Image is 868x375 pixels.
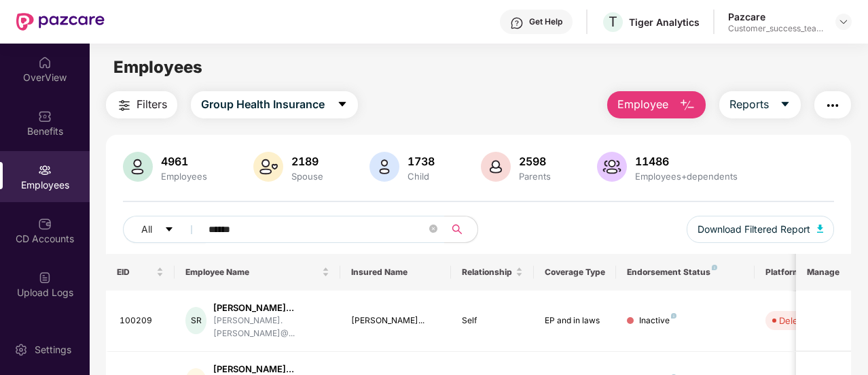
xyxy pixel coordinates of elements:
[405,154,437,168] div: 1738
[838,16,849,27] img: svg+xml;base64,PHN2ZyBpZD0iRHJvcGRvd24tMzJ4MzIiIHhtbG5zPSJodHRwOi8vd3d3LnczLm9yZy8yMDAwL3N2ZyIgd2...
[779,314,812,327] div: Deleted
[337,99,348,111] span: caret-down
[116,97,132,114] img: svg+xml;base64,PHN2ZyB4bWxucz0iaHR0cDovL3d3dy53My5vcmcvMjAwMC9zdmciIHdpZHRoPSIyNCIgaGVpZ2h0PSIyNC...
[825,97,841,114] img: svg+xml;base64,PHN2ZyB4bWxucz0iaHR0cDovL3d3dy53My5vcmcvMjAwMC9zdmciIHdpZHRoPSIyNCIgaGVpZ2h0PSIyNC...
[617,96,668,113] span: Employee
[175,254,340,291] th: Employee Name
[728,23,823,34] div: Customer_success_team_lead
[687,216,835,243] button: Download Filtered Report
[213,314,329,340] div: [PERSON_NAME].[PERSON_NAME]@...
[158,154,210,168] div: 4961
[253,152,283,182] img: svg+xml;base64,PHN2ZyB4bWxucz0iaHR0cDovL3d3dy53My5vcmcvMjAwMC9zdmciIHhtbG5zOnhsaW5rPSJodHRwOi8vd3...
[817,225,824,233] img: svg+xml;base64,PHN2ZyB4bWxucz0iaHR0cDovL3d3dy53My5vcmcvMjAwMC9zdmciIHhtbG5zOnhsaW5rPSJodHRwOi8vd3...
[671,313,676,319] img: svg+xml;base64,PHN2ZyB4bWxucz0iaHR0cDovL3d3dy53My5vcmcvMjAwMC9zdmciIHdpZHRoPSI4IiBoZWlnaHQ9IjgiIH...
[632,154,740,168] div: 11486
[462,267,513,278] span: Relationship
[123,216,206,243] button: Allcaret-down
[213,301,329,314] div: [PERSON_NAME]...
[16,13,105,31] img: New Pazcare Logo
[201,96,325,113] span: Group Health Insurance
[607,91,706,118] button: Employee
[120,314,164,327] div: 100209
[529,16,562,27] div: Get Help
[481,152,511,182] img: svg+xml;base64,PHN2ZyB4bWxucz0iaHR0cDovL3d3dy53My5vcmcvMjAwMC9zdmciIHhtbG5zOnhsaW5rPSJodHRwOi8vd3...
[369,152,399,182] img: svg+xml;base64,PHN2ZyB4bWxucz0iaHR0cDovL3d3dy53My5vcmcvMjAwMC9zdmciIHhtbG5zOnhsaW5rPSJodHRwOi8vd3...
[712,265,717,270] img: svg+xml;base64,PHN2ZyB4bWxucz0iaHR0cDovL3d3dy53My5vcmcvMjAwMC9zdmciIHdpZHRoPSI4IiBoZWlnaHQ9IjgiIH...
[719,91,801,118] button: Reportscaret-down
[510,16,524,30] img: svg+xml;base64,PHN2ZyBpZD0iSGVscC0zMngzMiIgeG1sbnM9Imh0dHA6Ly93d3cudzMub3JnLzIwMDAvc3ZnIiB3aWR0aD...
[106,91,177,118] button: Filters
[679,97,695,114] img: svg+xml;base64,PHN2ZyB4bWxucz0iaHR0cDovL3d3dy53My5vcmcvMjAwMC9zdmciIHhtbG5zOnhsaW5rPSJodHRwOi8vd3...
[698,222,810,237] span: Download Filtered Report
[444,216,478,243] button: search
[451,254,534,291] th: Relationship
[164,225,174,235] span: caret-down
[516,171,554,182] div: Parents
[38,56,52,69] img: svg+xml;base64,PHN2ZyBpZD0iSG9tZSIgeG1sbnM9Imh0dHA6Ly93d3cudzMub3JnLzIwMDAvc3ZnIiB3aWR0aD0iMjAiIG...
[597,152,627,182] img: svg+xml;base64,PHN2ZyB4bWxucz0iaHR0cDovL3d3dy53My5vcmcvMjAwMC9zdmciIHhtbG5zOnhsaW5rPSJodHRwOi8vd3...
[728,10,823,23] div: Pazcare
[609,14,617,30] span: T
[117,267,154,278] span: EID
[38,217,52,231] img: svg+xml;base64,PHN2ZyBpZD0iQ0RfQWNjb3VudHMiIGRhdGEtbmFtZT0iQ0QgQWNjb3VudHMiIHhtbG5zPSJodHRwOi8vd3...
[185,307,206,334] div: SR
[462,314,523,327] div: Self
[38,163,52,177] img: svg+xml;base64,PHN2ZyBpZD0iRW1wbG95ZWVzIiB4bWxucz0iaHR0cDovL3d3dy53My5vcmcvMjAwMC9zdmciIHdpZHRoPS...
[31,343,75,357] div: Settings
[780,99,791,111] span: caret-down
[123,152,153,182] img: svg+xml;base64,PHN2ZyB4bWxucz0iaHR0cDovL3d3dy53My5vcmcvMjAwMC9zdmciIHhtbG5zOnhsaW5rPSJodHRwOi8vd3...
[516,154,554,168] div: 2598
[627,267,743,278] div: Endorsement Status
[629,16,700,29] div: Tiger Analytics
[545,314,606,327] div: EP and in laws
[444,224,471,235] span: search
[765,267,840,278] div: Platform Status
[14,343,28,357] img: svg+xml;base64,PHN2ZyBpZD0iU2V0dGluZy0yMHgyMCIgeG1sbnM9Imh0dHA6Ly93d3cudzMub3JnLzIwMDAvc3ZnIiB3aW...
[113,57,202,77] span: Employees
[632,171,740,182] div: Employees+dependents
[106,254,175,291] th: EID
[38,110,52,123] img: svg+xml;base64,PHN2ZyBpZD0iQmVuZWZpdHMiIHhtbG5zPSJodHRwOi8vd3d3LnczLm9yZy8yMDAwL3N2ZyIgd2lkdGg9Ij...
[534,254,617,291] th: Coverage Type
[729,96,769,113] span: Reports
[639,314,676,327] div: Inactive
[158,171,210,182] div: Employees
[340,254,451,291] th: Insured Name
[405,171,437,182] div: Child
[796,254,851,291] th: Manage
[141,222,152,237] span: All
[185,267,319,278] span: Employee Name
[289,154,326,168] div: 2189
[38,271,52,284] img: svg+xml;base64,PHN2ZyBpZD0iVXBsb2FkX0xvZ3MiIGRhdGEtbmFtZT0iVXBsb2FkIExvZ3MiIHhtbG5zPSJodHRwOi8vd3...
[289,171,326,182] div: Spouse
[429,223,437,236] span: close-circle
[137,96,167,113] span: Filters
[429,225,437,233] span: close-circle
[351,314,440,327] div: [PERSON_NAME]...
[191,91,358,118] button: Group Health Insurancecaret-down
